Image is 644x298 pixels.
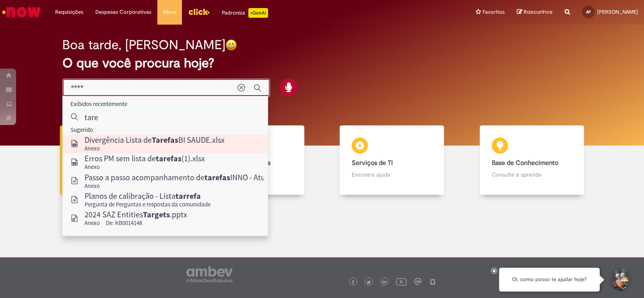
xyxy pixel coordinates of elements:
[322,125,462,195] a: Serviços de TI Encontre ajuda
[222,8,268,18] div: Padroniza
[492,159,558,167] b: Base de Conhecimento
[1,4,42,20] img: ServiceNow
[95,8,151,16] span: Despesas Corporativas
[396,276,407,287] img: logo_footer_youtube.png
[597,8,638,15] span: [PERSON_NAME]
[524,8,553,16] span: Rascunhos
[352,159,393,167] b: Serviços de TI
[163,8,176,16] span: More
[492,171,572,179] p: Consulte e aprenda
[212,159,270,167] b: Catálogo de Ofertas
[351,280,355,284] img: logo_footer_facebook.png
[483,8,505,16] span: Favoritos
[62,38,225,52] h2: Boa tarde, [PERSON_NAME]
[188,6,210,18] img: click_logo_yellow_360x200.png
[429,278,436,285] img: logo_footer_naosei.png
[608,268,632,292] button: Iniciar Conversa de Suporte
[414,278,421,285] img: logo_footer_workplace.png
[225,39,237,51] img: happy-face.png
[382,280,386,285] img: logo_footer_linkedin.png
[42,125,182,195] a: Tirar dúvidas Tirar dúvidas com Lupi Assist e Gen Ai
[586,9,591,15] span: AP
[517,8,553,16] a: Rascunhos
[462,125,602,195] a: Base de Conhecimento Consulte e aprenda
[62,56,582,70] h2: O que você procura hoje?
[352,171,432,179] p: Encontre ajuda
[248,8,268,18] p: +GenAi
[499,268,600,292] div: Oi, como posso te ajudar hoje?
[55,8,83,16] span: Requisições
[186,266,233,282] img: logo_footer_ambev_rotulo_gray.png
[367,280,371,284] img: logo_footer_twitter.png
